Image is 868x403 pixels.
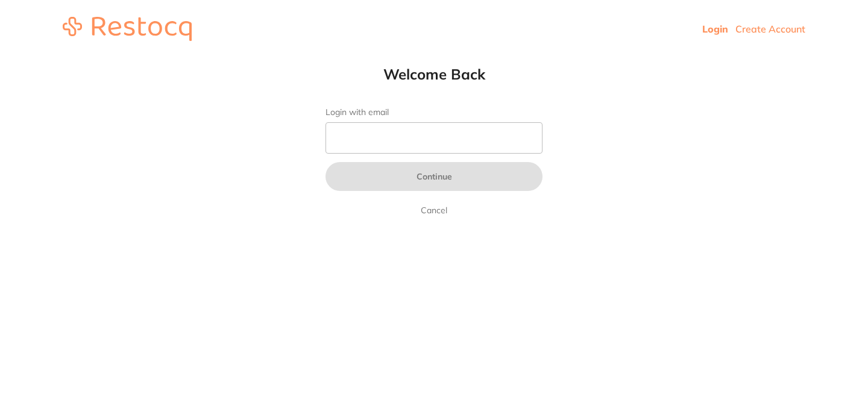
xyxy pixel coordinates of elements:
a: Login [702,23,728,35]
img: restocq_logo.svg [63,17,192,41]
a: Create Account [735,23,805,35]
h1: Welcome Back [301,65,567,83]
a: Cancel [418,203,450,217]
button: Continue [325,162,542,191]
label: Login with email [325,107,542,117]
